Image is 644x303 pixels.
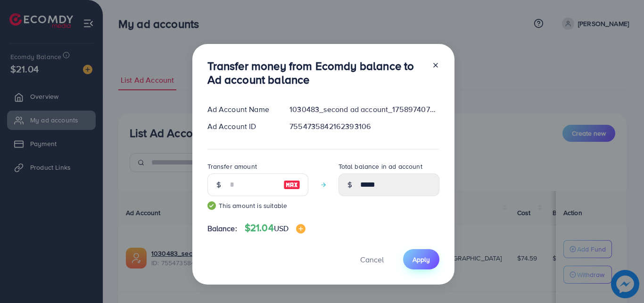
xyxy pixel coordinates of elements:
[360,254,384,265] span: Cancel
[245,222,305,234] h4: $21.04
[274,223,289,234] span: USD
[282,104,446,115] div: 1030483_second ad account_1758974072967
[207,162,257,171] label: Transfer amount
[282,121,446,132] div: 7554735842162393106
[200,104,282,115] div: Ad Account Name
[296,224,305,234] img: image
[207,223,237,234] span: Balance:
[207,201,216,210] img: guide
[207,59,424,87] h3: Transfer money from Ecomdy balance to Ad account balance
[339,162,422,171] label: Total balance in ad account
[348,249,396,269] button: Cancel
[403,249,439,269] button: Apply
[200,121,282,132] div: Ad Account ID
[283,179,300,190] img: image
[413,255,430,264] span: Apply
[207,201,308,210] small: This amount is suitable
